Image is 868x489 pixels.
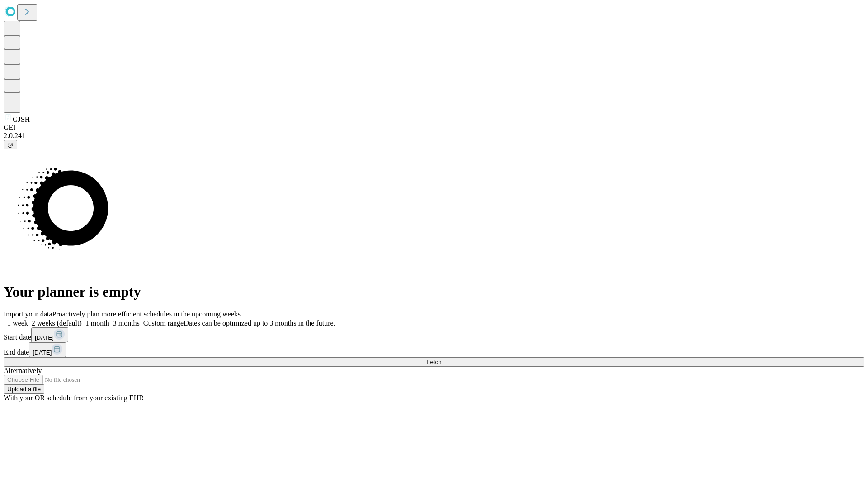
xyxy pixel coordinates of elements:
span: @ [7,141,14,148]
span: 1 week [7,319,28,327]
span: Fetch [426,359,441,365]
h1: Your planner is empty [4,283,864,300]
button: Fetch [4,357,864,367]
span: [DATE] [35,334,54,341]
button: [DATE] [29,342,66,357]
div: GEI [4,124,864,132]
span: 2 weeks (default) [32,319,82,327]
button: Upload a file [4,384,44,394]
span: Import your data [4,310,52,318]
button: [DATE] [31,327,68,342]
span: Custom range [143,319,184,327]
span: GJSH [13,115,30,123]
span: Proactively plan more efficient schedules in the upcoming weeks. [52,310,242,318]
div: 2.0.241 [4,132,864,140]
span: With your OR schedule from your existing EHR [4,394,144,402]
div: Start date [4,327,864,342]
div: End date [4,342,864,357]
span: [DATE] [33,349,52,356]
span: 3 months [113,319,140,327]
span: Alternatively [4,367,42,374]
span: 1 month [85,319,109,327]
button: @ [4,140,17,149]
span: Dates can be optimized up to 3 months in the future. [184,319,335,327]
